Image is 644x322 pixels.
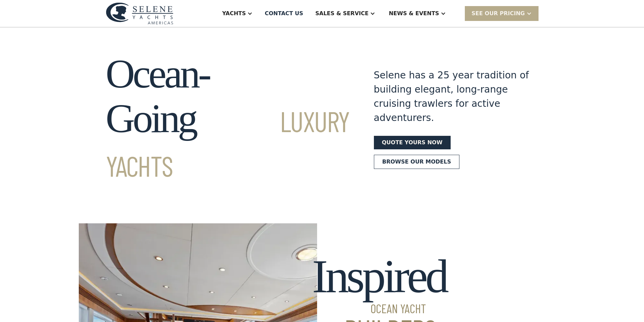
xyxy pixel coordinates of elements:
[465,6,539,21] div: SEE Our Pricing
[374,155,460,169] a: Browse our models
[106,52,350,185] h1: Ocean-Going
[374,68,529,125] div: Selene has a 25 year tradition of building elegant, long-range cruising trawlers for active adven...
[374,136,451,149] a: Quote yours now
[106,2,173,24] img: logo
[315,9,368,18] div: Sales & Service
[389,9,439,18] div: News & EVENTS
[106,104,350,182] span: Luxury Yachts
[222,9,246,18] div: Yachts
[472,9,525,18] div: SEE Our Pricing
[312,302,446,315] span: Ocean Yacht
[265,9,303,18] div: Contact US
